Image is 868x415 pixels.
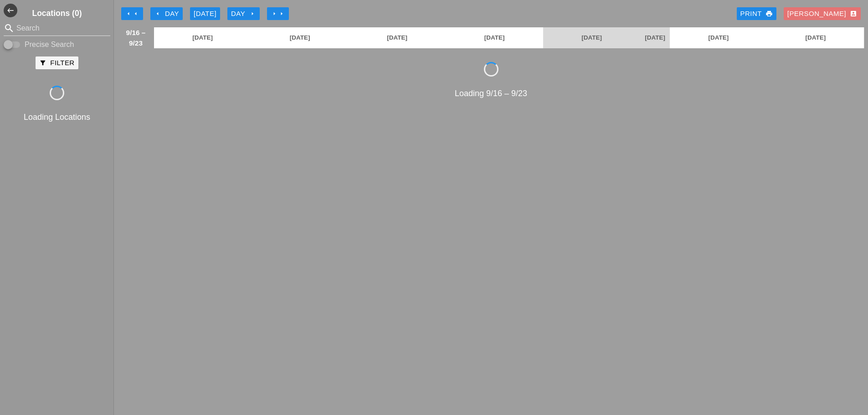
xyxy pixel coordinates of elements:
[122,27,149,48] span: 9/16 – 9/23
[194,9,216,19] div: [DATE]
[190,7,220,20] button: [DATE]
[767,27,864,48] a: [DATE]
[249,10,256,17] i: arrow_right
[543,27,640,48] a: [DATE]
[25,40,74,49] label: Precise Search
[4,4,17,17] i: west
[271,10,278,17] i: arrow_right
[118,87,864,100] div: Loading 9/16 – 9/23
[765,10,773,17] i: print
[446,27,543,48] a: [DATE]
[125,10,132,17] i: arrow_left
[251,27,348,48] a: [DATE]
[850,10,857,17] i: account_box
[4,23,15,34] i: search
[784,7,861,20] button: [PERSON_NAME]
[670,27,767,48] a: [DATE]
[154,27,251,48] a: [DATE]
[740,9,773,19] div: Print
[132,10,139,17] i: arrow_left
[349,27,446,48] a: [DATE]
[4,4,17,17] button: Shrink Sidebar
[640,27,670,48] a: [DATE]
[278,10,285,17] i: arrow_right
[2,111,112,123] div: Loading Locations
[154,10,161,17] i: arrow_left
[227,7,260,20] button: Day
[39,58,74,68] div: Filter
[4,39,110,50] div: Enable Precise search to match search terms exactly.
[231,9,256,19] div: Day
[36,56,78,69] button: Filter
[154,9,179,19] div: Day
[39,59,46,67] i: filter_alt
[737,7,776,20] a: Print
[16,21,98,36] input: Search
[787,9,857,19] div: [PERSON_NAME]
[150,7,183,20] button: Day
[267,7,289,20] button: Move Ahead 1 Week
[121,7,143,20] button: Move Back 1 Week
